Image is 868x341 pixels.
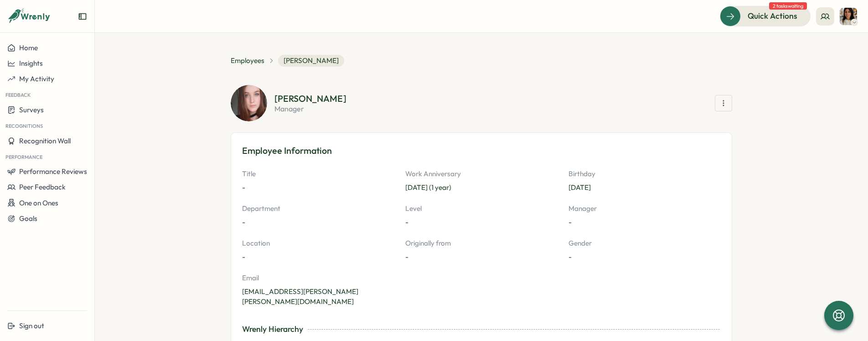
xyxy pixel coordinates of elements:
[19,43,38,52] span: Home
[242,238,394,248] p: Location
[19,167,87,176] span: Performance Reviews
[568,183,721,193] p: [DATE]
[19,183,66,191] span: Peer Feedback
[19,214,37,223] span: Goals
[242,287,394,307] p: [EMAIL_ADDRESS][PERSON_NAME][PERSON_NAME][DOMAIN_NAME]
[19,59,43,68] span: Insights
[769,2,807,10] span: 2 tasks waiting
[242,144,721,158] h3: Employee Information
[242,273,394,283] p: Email
[19,105,44,114] span: Surveys
[274,105,346,112] p: manager
[19,199,58,207] span: One on Ones
[405,169,558,179] p: Work Anniversary
[78,12,87,21] button: Expand sidebar
[231,85,267,121] img: Allyn Neal
[405,217,558,227] div: -
[568,217,721,227] div: -
[19,136,71,145] span: Recognition Wall
[840,8,857,25] img: Maria Khoury
[242,217,394,227] div: -
[405,204,558,214] p: Level
[19,74,54,83] span: My Activity
[242,169,394,179] p: Title
[231,56,264,66] a: Employees
[568,252,721,262] div: -
[568,204,721,214] p: Manager
[242,204,394,214] p: Department
[242,183,394,193] div: -
[242,323,303,335] div: Wrenly Hierarchy
[19,321,44,330] span: Sign out
[405,183,558,193] div: [DATE] (1 year)
[568,238,721,248] p: Gender
[405,252,558,262] div: -
[720,6,811,26] button: Quick Actions
[405,238,558,248] p: Originally from
[274,94,346,103] div: [PERSON_NAME]
[242,252,394,262] div: -
[278,55,344,67] span: [PERSON_NAME]
[568,169,721,179] p: Birthday
[748,10,797,22] span: Quick Actions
